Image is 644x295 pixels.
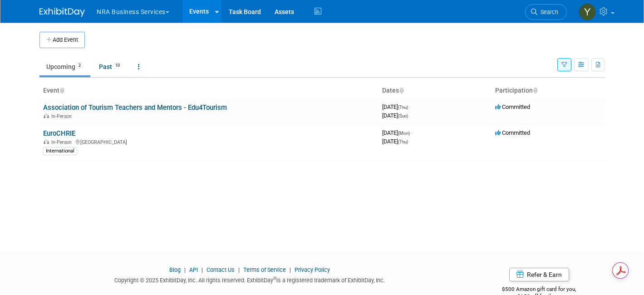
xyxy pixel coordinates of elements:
a: API [189,266,198,273]
span: | [199,266,205,273]
span: Committed [495,129,530,136]
span: (Mon) [398,131,410,136]
span: - [409,103,411,110]
a: Privacy Policy [295,266,330,273]
a: Contact Us [206,266,235,273]
span: [DATE] [382,129,413,136]
span: [DATE] [382,112,408,119]
span: Search [537,9,558,15]
img: In-Person Event [44,113,49,118]
a: Sort by Start Date [399,87,403,94]
span: (Thu) [398,105,408,110]
img: Yamel Henriksen [579,3,596,20]
a: Refer & Earn [509,268,569,281]
a: Past10 [92,58,129,75]
th: Participation [492,83,605,98]
span: 10 [113,62,123,69]
span: Committed [495,103,530,110]
span: (Sun) [398,113,408,118]
img: In-Person Event [44,139,49,144]
img: ExhibitDay [39,8,85,17]
th: Event [39,83,379,98]
a: EuroCHRIE [43,129,75,138]
span: (Thu) [398,139,408,144]
span: [DATE] [382,103,411,110]
a: Sort by Participation Type [533,87,537,94]
span: In-Person [51,139,74,145]
span: In-Person [51,113,74,119]
span: - [411,129,413,136]
a: Upcoming2 [39,58,90,75]
a: Association of Tourism Teachers and Mentors - Edu4Tourism [43,103,227,112]
div: [GEOGRAPHIC_DATA] [43,138,375,145]
a: Sort by Event Name [59,87,64,94]
span: | [182,266,188,273]
th: Dates [379,83,492,98]
div: International [43,147,77,155]
sup: ® [273,276,276,281]
a: Search [525,4,567,20]
span: [DATE] [382,138,408,145]
a: Terms of Service [243,266,286,273]
div: Copyright © 2025 ExhibitDay, Inc. All rights reserved. ExhibitDay is a registered trademark of Ex... [39,274,460,285]
span: 2 [76,62,84,69]
span: | [287,266,293,273]
button: Add Event [39,32,85,48]
a: Blog [169,266,181,273]
span: | [236,266,242,273]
